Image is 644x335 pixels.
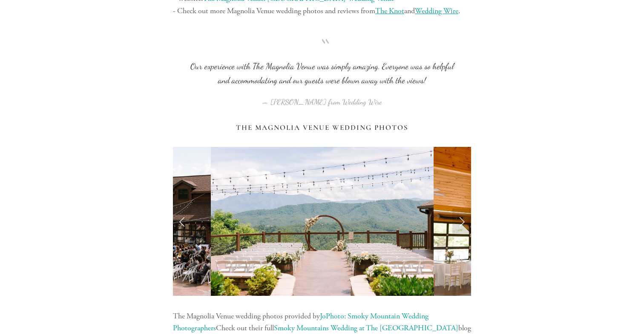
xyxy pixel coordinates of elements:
[211,147,434,296] img: Outdoor wedding ceremony at the magnolia wedding venue
[415,6,458,16] a: Wedding Wire
[187,46,457,60] span: “
[375,6,404,16] a: The Knot
[173,123,471,132] h3: The Magnolia Venue Wedding Photos
[274,323,458,333] a: Smoky Mountains Wedding at The [GEOGRAPHIC_DATA]
[452,209,471,234] a: Next Slide
[173,209,192,234] a: Previous Slide
[187,46,457,88] blockquote: Our experience with The Magnolia Venue was simply amazing. Everyone was so helpful and accommodat...
[187,88,457,109] figcaption: — [PERSON_NAME] from Wedding Wire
